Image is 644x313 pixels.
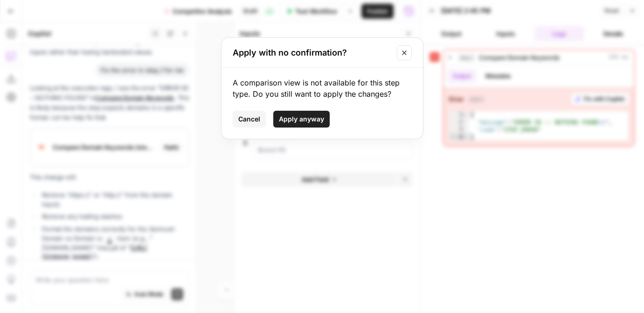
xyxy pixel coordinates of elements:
button: Apply anyway [273,111,330,128]
button: Close modal [397,45,412,60]
span: Cancel [238,114,260,124]
div: A comparison view is not available for this step type. Do you still want to apply the changes? [233,77,412,100]
span: Apply anyway [279,114,324,124]
h2: Apply with no confirmation? [233,46,391,59]
button: Cancel [233,111,266,128]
